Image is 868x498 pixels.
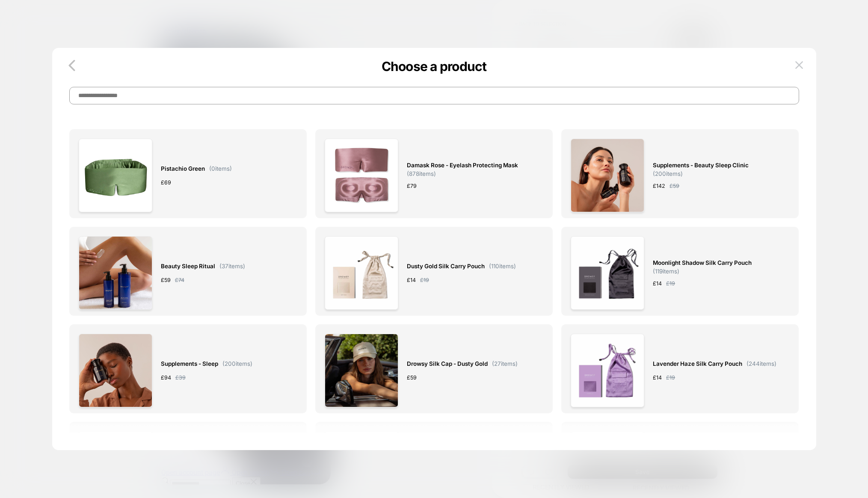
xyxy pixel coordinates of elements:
[74,453,89,459] span: Close
[653,268,679,275] span: ( 119 items)
[71,441,108,449] span: Open search
[571,236,644,310] img: Drowsy-sleep-co-Moonlight-Shadow-silk-carry-pouch-and-box_59407c84-030b-4788-a6b0-4ccba3e1f414.jpg
[571,139,644,212] img: Drowsy-Sleep-Co-Beauty-and-Sleep-Supplements-33_656b44fe-310c-4bf1-933b-a6d255b5b876.png
[653,181,665,190] span: £ 142
[17,245,41,251] a: OUTLET
[9,452,69,461] input: Search
[17,237,169,243] summary: MORE
[653,160,749,170] span: Supplements - Beauty Sleep Clinic
[407,160,518,170] span: Damask Rose - Eyelash Protecting Mask
[653,359,742,369] span: Lavender Haze Silk Carry Pouch
[52,59,816,74] p: Choose a product
[3,205,61,212] span: Open navigation menu
[666,279,675,288] span: £ 19
[653,279,662,288] span: £ 14
[118,441,160,449] a: Open cart
[17,229,169,235] summary: SHOP ALL
[670,181,679,190] span: £ 59
[653,373,662,382] span: £ 14
[120,441,149,449] span: Open cart
[69,441,118,449] a: Open search
[131,421,161,448] iframe: Gorgias live chat messenger
[489,263,516,270] span: ( 110 items)
[653,258,752,268] span: Moonlight Shadow Silk Carry Pouch
[666,373,675,382] span: £ 19
[653,170,683,177] span: ( 200 items)
[71,450,99,460] button: Close
[571,334,644,407] img: Drowsy-sleep-co-Lavender-Haze-silk-carry-pouch-and-box.jpg
[492,360,518,367] span: ( 27 items)
[17,222,169,228] summary: BESTSELLERS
